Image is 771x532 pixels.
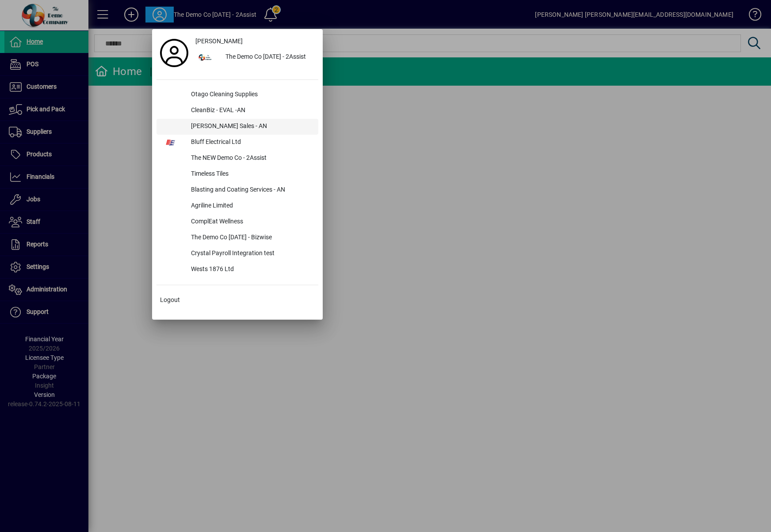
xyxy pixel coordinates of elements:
[156,135,318,151] button: Bluff Electrical Ltd
[184,214,318,230] div: ComplEat Wellness
[156,292,318,308] button: Logout
[184,262,318,278] div: Wests 1876 Ltd
[156,45,192,61] a: Profile
[184,198,318,214] div: Agriline Limited
[192,49,318,65] button: The Demo Co [DATE] - 2Assist
[192,34,318,49] a: [PERSON_NAME]
[195,37,243,46] span: [PERSON_NAME]
[184,166,318,182] div: Timeless Tiles
[184,182,318,198] div: Blasting and Coating Services - AN
[156,262,318,278] button: Wests 1876 Ltd
[156,87,318,103] button: Otago Cleaning Supplies
[184,151,318,166] div: The NEW Demo Co - 2Assist
[156,214,318,230] button: ComplEat Wellness
[160,295,180,305] span: Logout
[184,103,318,119] div: CleanBiz - EVAL -AN
[184,119,318,135] div: [PERSON_NAME] Sales - AN
[156,166,318,182] button: Timeless Tiles
[156,246,318,262] button: Crystal Payroll Integration test
[184,135,318,151] div: Bluff Electrical Ltd
[156,103,318,119] button: CleanBiz - EVAL -AN
[184,230,318,246] div: The Demo Co [DATE] - Bizwise
[156,119,318,135] button: [PERSON_NAME] Sales - AN
[156,182,318,198] button: Blasting and Coating Services - AN
[156,151,318,166] button: The NEW Demo Co - 2Assist
[184,246,318,262] div: Crystal Payroll Integration test
[156,230,318,246] button: The Demo Co [DATE] - Bizwise
[156,198,318,214] button: Agriline Limited
[184,87,318,103] div: Otago Cleaning Supplies
[218,49,318,65] div: The Demo Co [DATE] - 2Assist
